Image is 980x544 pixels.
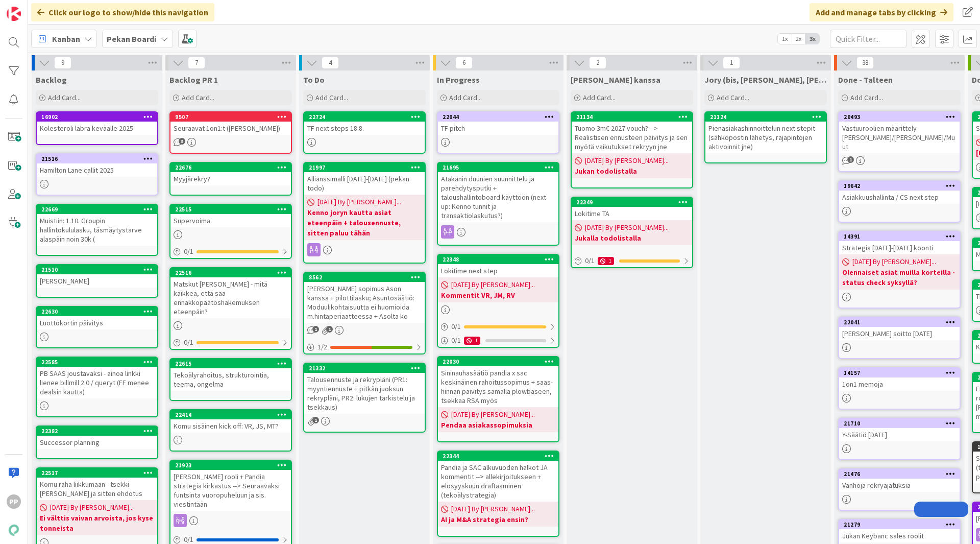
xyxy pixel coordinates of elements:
[438,366,558,407] div: Sininauhasäätiö pandia x sac keskinäinen rahoitussopimus + saas-hinnan päivitys samalla plowbasee...
[572,198,692,207] div: 22349
[37,358,157,367] div: 22585
[839,419,960,428] div: 21710
[170,336,291,349] div: 0/1
[170,112,291,135] div: 9507Seuraavat 1on1:t ([PERSON_NAME])
[839,469,960,492] div: 21476Vanhoja rekryajatuksia
[322,57,339,69] span: 4
[438,357,558,407] div: 22030Sininauhasäätiö pandia x sac keskinäinen rahoitussopimus + saas-hinnan päivitys samalla plow...
[304,163,425,172] div: 21997
[438,320,558,333] div: 0/1
[838,231,961,309] a: 14391Strategia [DATE]-[DATE] koonti[DATE] By [PERSON_NAME]...Olennaiset asiat muilla korteilla - ...
[170,122,291,135] div: Seuraavat 1on1:t ([PERSON_NAME])
[705,112,826,122] div: 21124
[839,428,960,441] div: Y-Säätiö [DATE]
[451,279,535,290] span: [DATE] By [PERSON_NAME]...
[575,166,689,176] b: Jukan todolistalla
[184,337,193,348] span: 0 / 1
[844,182,960,190] div: 19642
[443,256,558,263] div: 22348
[36,75,67,85] span: Backlog
[41,359,157,366] div: 22585
[438,255,558,264] div: 22348
[179,138,185,145] span: 3
[838,367,961,410] a: 141571on1 memoja
[778,34,792,44] span: 1x
[175,269,291,276] div: 22516
[304,112,425,135] div: 22724TF next steps 18.8.
[37,205,157,214] div: 22669
[451,409,535,420] span: [DATE] By [PERSON_NAME]...
[839,318,960,340] div: 22041[PERSON_NAME] soitto [DATE]
[838,468,961,511] a: 21476Vanhoja rekryajatuksia
[443,113,558,121] div: 22044
[36,204,158,256] a: 22669Muistiin: 1.10. Groupin hallintokululasku, täsmäytystarve alaspäin noin 30k (
[54,57,71,69] span: 9
[839,181,960,204] div: 19642Asiakkuushallinta / CS next step
[839,327,960,340] div: [PERSON_NAME] soitto [DATE]
[170,112,291,122] div: 9507
[576,113,692,121] div: 21134
[438,461,558,502] div: Pandia ja SAC alkuvuoden halkot JA kommentit --> allekirjoitukseen + elosyyskuun draftaaminen (te...
[37,112,157,135] div: 16902Kolesteroli labra keväälle 2025
[37,274,157,288] div: [PERSON_NAME]
[170,359,291,368] div: 22615
[309,365,425,372] div: 21332
[170,163,291,172] div: 22676
[169,409,292,452] a: 22414Komu sisäinen kick off: VR, JS, MT?
[37,112,157,122] div: 16902
[839,419,960,441] div: 21710Y-Säätiö [DATE]
[37,214,157,246] div: Muistiin: 1.10. Groupin hallintokululasku, täsmäytystarve alaspäin noin 30k (
[705,122,826,153] div: Pienasiakashinnoittelun next stepit (sähköpostin lähetys, rajapintojen aktivoinnit jne)
[438,264,558,277] div: Lokitime next step
[170,470,291,511] div: [PERSON_NAME] rooli + Pandia strategia kirkastus --> Seuraavaksi funtsinta vuoropuheluun ja sis. ...
[169,267,292,350] a: 22516Matskut [PERSON_NAME] - mitä kaikkea, että saa ennakkopäätöshakemuksen eteenpäin?0/1
[856,57,874,69] span: 38
[312,417,319,423] span: 1
[184,246,193,257] span: 0 / 1
[838,111,961,172] a: 20493Vastuuroolien määrittely [PERSON_NAME]/[PERSON_NAME]/Muut
[839,520,960,542] div: 21279Jukan Keybanc sales roolit
[437,254,559,348] a: 22348Lokitime next step[DATE] By [PERSON_NAME]...Kommentit VR, JM, RV0/10/11
[175,360,291,367] div: 22615
[170,410,291,419] div: 22414
[36,153,158,196] a: 21516Hamilton Lane callit 2025
[844,233,960,240] div: 14391
[307,207,422,238] b: Kenno joryn kautta asiat eteenpäin + talousennuste, sitten paluu tähän
[41,155,157,162] div: 21516
[839,529,960,542] div: Jukan Keybanc sales roolit
[810,3,953,21] div: Add and manage tabs by clicking
[438,163,558,172] div: 21695
[317,342,327,352] span: 1 / 2
[50,502,134,513] span: [DATE] By [PERSON_NAME]...
[41,113,157,121] div: 16902
[598,257,614,265] div: 1
[37,307,157,329] div: 22630Luottokortin päivitys
[309,113,425,121] div: 22724
[723,57,740,69] span: 1
[37,265,157,288] div: 21510[PERSON_NAME]
[48,93,81,102] span: Add Card...
[175,206,291,213] div: 22515
[585,255,595,266] span: 0 / 1
[304,163,425,195] div: 21997Allianssimalli [DATE]-[DATE] (pekan todo)
[37,154,157,163] div: 21516
[585,222,669,233] span: [DATE] By [PERSON_NAME]...
[839,122,960,153] div: Vastuuroolien määrittely [PERSON_NAME]/[PERSON_NAME]/Muut
[850,93,883,102] span: Add Card...
[170,359,291,391] div: 22615Tekoälyrahoitus, strukturointia, teema, ongelma
[572,207,692,220] div: Lokitime TA
[37,358,157,398] div: 22585PB SAAS joustavaksi - ainoa linkki lienee billmill 2.0 / queryt (FF menee dealsin kautta)
[304,341,425,353] div: 1/2
[717,93,749,102] span: Add Card...
[175,462,291,469] div: 21923
[839,368,960,391] div: 141571on1 memoja
[830,30,906,48] input: Quick Filter...
[838,418,961,460] a: 21710Y-Säätiö [DATE]
[304,122,425,135] div: TF next steps 18.8.
[839,181,960,191] div: 19642
[170,214,291,227] div: Supervoima
[437,451,559,537] a: 22344Pandia ja SAC alkuvuoden halkot JA kommentit --> allekirjoitukseen + elosyyskuun draftaamine...
[303,272,426,354] a: 8562[PERSON_NAME] sopimus Ason kanssa + pilottilasku; Asuntosäätiö: Moduulikohtaisuutta ei huomio...
[170,205,291,227] div: 22515Supervoima
[572,112,692,153] div: 21134Tuomo 3m€ 2027 vouch? --> Realistisen ennusteen päivitys ja sen myötä vaikutukset rekryyn jne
